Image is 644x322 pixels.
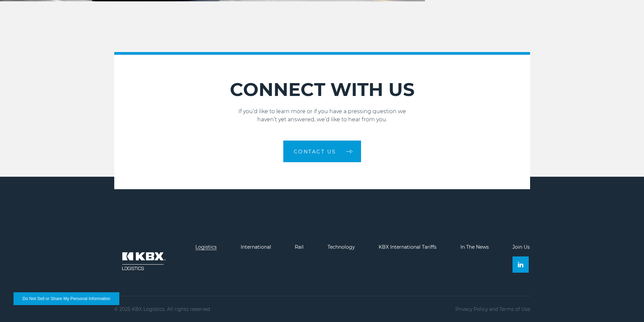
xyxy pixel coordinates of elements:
[283,141,361,162] a: Contact Us arrow arrow
[512,244,530,250] a: Join Us
[499,306,530,312] a: Terms of Use
[114,244,172,278] img: kbx logo
[518,262,523,267] img: Linkedin
[294,149,336,154] span: Contact Us
[379,244,436,250] a: KBX International Tariffs
[114,107,530,124] p: If you’d like to learn more or if you have a pressing question we haven’t yet answered, we’d like...
[241,244,271,250] a: International
[328,244,355,250] a: Technology
[114,78,530,101] h2: CONNECT WITH US
[14,292,119,305] button: Do Not Sell or Share My Personal Information
[455,306,488,312] a: Privacy Policy
[114,306,211,312] p: © 2025 KBX Logistics. All rights reserved.
[295,244,304,250] a: Rail
[195,244,217,250] a: Logistics
[460,244,489,250] a: In The News
[489,306,498,312] span: and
